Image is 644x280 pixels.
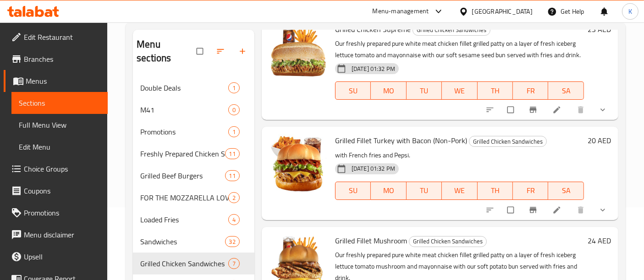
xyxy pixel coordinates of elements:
div: Menu-management [373,6,429,17]
span: WE [446,84,473,97]
span: TU [410,184,438,197]
span: MO [374,184,402,197]
div: FOR THE MOZZARELLA LOVERS [140,192,228,203]
a: Upsell [4,246,108,268]
span: Freshly Prepared Chicken Sandwiches [140,148,225,159]
button: SA [548,182,583,200]
span: SA [552,84,580,97]
div: Freshly Prepared Chicken Sandwiches11 [133,143,254,165]
span: Menus [26,75,100,86]
div: items [228,104,240,115]
div: Double Deals1 [133,77,254,99]
button: WE [442,182,477,200]
div: items [225,170,240,181]
span: Sandwiches [140,236,225,247]
span: Sort sections [210,41,232,61]
button: WE [442,81,477,100]
span: SA [552,184,580,197]
span: Select to update [502,201,521,219]
span: Upsell [24,251,100,262]
div: Double Deals [140,82,228,93]
span: Edit Restaurant [24,32,100,43]
span: Grilled Chicken Sandwiches [409,236,486,247]
h6: 24 AED [588,234,611,247]
a: Branches [4,48,108,70]
a: Sections [11,92,108,114]
button: TH [478,81,513,100]
span: 7 [229,259,239,268]
span: Choice Groups [24,163,100,174]
span: 4 [229,215,239,224]
div: Grilled Chicken Sandwiches [140,258,228,269]
span: Promotions [140,126,228,137]
div: Grilled Beef Burgers11 [133,165,254,187]
button: SU [335,182,371,200]
div: items [228,82,240,93]
button: Add section [232,41,254,61]
span: Grilled Fillet Mushroom [335,234,407,248]
button: TU [407,182,442,200]
button: MO [371,81,406,100]
span: 11 [226,150,239,158]
span: Select all sections [191,43,210,60]
span: Select to update [502,101,521,118]
p: Our freshly prepared pure white meat chicken fillet grilled patty on a layer of fresh iceberg let... [335,38,584,61]
span: SU [339,84,367,97]
div: Grilled Chicken Sandwiches [413,25,490,36]
span: FR [517,184,545,197]
span: Grilled Chicken Sandwiches [469,136,546,147]
span: Promotions [24,207,100,218]
span: WE [446,184,473,197]
svg: Show Choices [598,105,607,114]
div: M410 [133,99,254,121]
button: show more [593,100,615,120]
div: Grilled Chicken Sandwiches [409,236,487,247]
img: Grilled Fillet Turkey with Bacon (Non-Pork) [269,134,328,193]
button: show more [593,200,615,220]
div: items [225,236,240,247]
button: sort-choices [480,200,502,220]
button: TU [407,81,442,100]
span: Coupons [24,185,100,196]
img: Grilled Chicken Supreme [269,23,328,81]
span: TH [481,184,509,197]
span: Loaded Fries [140,214,228,225]
button: Branch-specific-item [523,200,545,220]
div: Grilled Chicken Sandwiches [469,136,547,147]
button: delete [571,100,593,120]
a: Edit Restaurant [4,26,108,48]
a: Edit menu item [552,105,563,114]
span: Menu disclaimer [24,229,100,240]
a: Full Menu View [11,114,108,136]
span: 32 [226,237,239,246]
div: Grilled Chicken Sandwiches7 [133,253,254,275]
a: Menus [4,70,108,92]
button: FR [513,182,548,200]
a: Choice Groups [4,158,108,180]
span: 1 [229,84,239,92]
h2: Menu sections [137,38,197,65]
span: 2 [229,194,239,202]
div: items [228,258,240,269]
span: 11 [226,172,239,180]
div: Promotions1 [133,121,254,143]
span: MO [374,84,402,97]
h6: 23 AED [588,23,611,36]
span: K [628,6,632,16]
a: Coupons [4,180,108,202]
button: delete [571,200,593,220]
div: FOR THE MOZZARELLA LOVERS2 [133,187,254,209]
span: SU [339,184,367,197]
span: Grilled Beef Burgers [140,170,225,181]
button: Branch-specific-item [523,100,545,120]
a: Menu disclaimer [4,224,108,246]
div: Sandwiches32 [133,231,254,253]
span: Full Menu View [19,119,100,130]
button: SU [335,81,371,100]
a: Edit menu item [552,205,563,215]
